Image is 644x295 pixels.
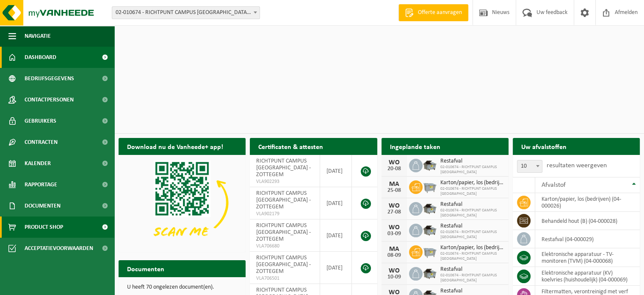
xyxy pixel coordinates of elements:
span: 02-010674 - RICHTPUNT CAMPUS [GEOGRAPHIC_DATA] [440,251,504,261]
img: WB-5000-GAL-GY-01 [423,266,437,280]
h2: Documenten [119,260,173,277]
span: Navigatie [25,25,51,47]
div: 27-08 [386,209,403,215]
span: 02-010674 - RICHTPUNT CAMPUS [GEOGRAPHIC_DATA] [440,165,504,175]
div: MA [386,181,403,188]
span: 02-010674 - RICHTPUNT CAMPUS [GEOGRAPHIC_DATA] [440,273,504,283]
span: Bedrijfsgegevens [25,68,74,89]
span: VLA902179 [256,211,313,217]
span: 02-010674 - RICHTPUNT CAMPUS [GEOGRAPHIC_DATA] [440,208,504,218]
h2: Download nu de Vanheede+ app! [119,138,232,155]
td: [DATE] [320,155,352,187]
img: WB-5000-GAL-GY-01 [423,157,437,172]
span: Karton/papier, los (bedrijven) [440,180,504,186]
a: Offerte aanvragen [398,4,468,21]
span: Restafval [440,288,504,295]
td: karton/papier, los (bedrijven) (04-000026) [535,193,640,212]
span: Restafval [440,223,504,230]
img: WB-5000-GAL-GY-01 [423,201,437,215]
span: Offerte aanvragen [416,8,464,17]
td: behandeld hout (B) (04-000028) [535,212,640,230]
label: resultaten weergeven [547,162,607,169]
span: Documenten [25,195,61,216]
span: Contracten [25,132,58,153]
span: RICHTPUNT CAMPUS [GEOGRAPHIC_DATA] - ZOTTEGEM [256,222,311,242]
div: WO [386,159,403,166]
div: 03-09 [386,231,403,237]
span: Restafval [440,266,504,273]
span: RICHTPUNT CAMPUS [GEOGRAPHIC_DATA] - ZOTTEGEM [256,158,311,178]
div: 10-09 [386,274,403,280]
div: 20-08 [386,166,403,172]
span: Product Shop [25,216,63,238]
div: 08-09 [386,253,403,258]
img: WB-5000-GAL-GY-01 [423,222,437,237]
span: RICHTPUNT CAMPUS [GEOGRAPHIC_DATA] - ZOTTEGEM [256,190,311,210]
td: restafval (04-000029) [535,230,640,248]
span: Restafval [440,158,504,165]
span: Contactpersonen [25,89,74,110]
h2: Certificaten & attesten [250,138,332,155]
td: elektronische apparatuur - TV-monitoren (TVM) (04-000068) [535,248,640,267]
span: Dashboard [25,47,56,68]
span: Afvalstof [542,182,566,188]
div: MA [386,246,403,253]
td: [DATE] [320,187,352,219]
td: [DATE] [320,219,352,252]
h2: Uw afvalstoffen [513,138,575,155]
span: Acceptatievoorwaarden [25,238,93,259]
span: Gebruikers [25,110,56,132]
div: WO [386,267,403,274]
span: 10 [517,160,542,172]
img: WB-2500-GAL-GY-01 [423,179,437,194]
span: RICHTPUNT CAMPUS [GEOGRAPHIC_DATA] - ZOTTEGEM [256,255,311,275]
p: U heeft 70 ongelezen document(en). [127,284,237,290]
span: VLA706680 [256,243,313,250]
span: 02-010674 - RICHTPUNT CAMPUS ZOTTEGEM - ZOTTEGEM [112,7,260,19]
div: WO [386,202,403,209]
img: Download de VHEPlus App [119,155,246,250]
td: [DATE] [320,252,352,284]
span: Kalender [25,153,51,174]
span: Rapportage [25,174,57,195]
img: WB-2500-GAL-GY-01 [423,244,437,258]
span: 02-010674 - RICHTPUNT CAMPUS [GEOGRAPHIC_DATA] [440,186,504,197]
span: Restafval [440,201,504,208]
span: 02-010674 - RICHTPUNT CAMPUS [GEOGRAPHIC_DATA] [440,230,504,240]
span: VLA706501 [256,275,313,282]
span: 02-010674 - RICHTPUNT CAMPUS ZOTTEGEM - ZOTTEGEM [112,6,260,19]
div: 25-08 [386,188,403,194]
h2: Ingeplande taken [381,138,449,155]
span: Karton/papier, los (bedrijven) [440,244,504,251]
span: VLA902293 [256,178,313,185]
td: elektronische apparatuur (KV) koelvries (huishoudelijk) (04-000069) [535,267,640,286]
div: WO [386,224,403,231]
span: 10 [517,160,542,173]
